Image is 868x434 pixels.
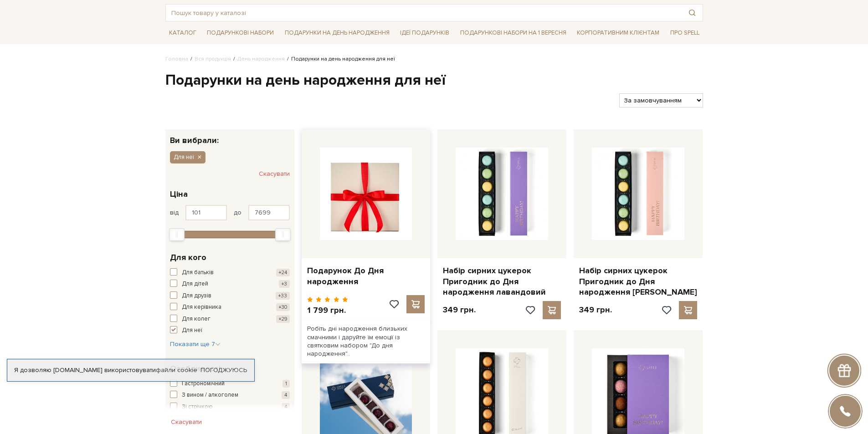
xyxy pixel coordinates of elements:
span: Для дітей [182,280,208,289]
span: +30 [276,303,290,311]
span: 4 [282,403,290,411]
a: файли cookie [156,366,197,374]
span: 1 [282,380,290,388]
a: Набір сирних цукерок Пригодник до Дня народження лавандовий [443,266,561,297]
span: Каталог [165,26,200,40]
p: 1 799 грн. [307,305,349,316]
a: Подарункові набори на 1 Вересня [457,25,570,41]
span: Для неї [174,153,194,161]
a: Погоджуюсь [200,366,247,374]
span: Подарунки на День народження [281,26,393,40]
span: +24 [276,269,290,276]
span: від [170,209,179,217]
button: Пошук товару у каталозі [682,5,703,21]
span: Гастрономічний [182,379,225,388]
button: З вином / алкоголем 4 [170,391,290,400]
li: Подарунки на день народження для неї [285,55,395,63]
div: Ви вибрали: [165,129,294,144]
span: Для керівника [182,303,221,312]
div: Min [169,228,185,241]
p: 349 грн. [579,305,612,315]
a: Вся продукція [195,56,231,62]
button: Показати ще 7 [170,340,221,349]
a: Корпоративним клієнтам [573,25,663,41]
span: +33 [276,292,290,300]
div: Я дозволяю [DOMAIN_NAME] використовувати [7,366,254,374]
span: З вином / алкоголем [182,391,238,400]
span: Для батьків [182,268,214,277]
span: Про Spell [667,26,703,40]
button: Для колег +29 [170,315,290,324]
button: Для дітей +3 [170,280,290,289]
h1: Подарунки на день народження для неї [165,71,703,90]
button: Для неї [170,326,290,335]
div: Max [275,228,291,241]
img: Подарунок До Дня народження [320,148,412,240]
input: Ціна [185,205,227,220]
button: Для керівника +30 [170,303,290,312]
span: 4 [282,391,290,399]
input: Пошук товару у каталозі [166,5,682,21]
a: День народження [237,56,285,62]
span: Для колег [182,315,211,324]
p: 349 грн. [443,305,476,315]
span: Ціна [170,188,188,200]
button: Зі стрічкою 4 [170,403,290,412]
a: Головна [165,56,188,62]
span: +3 [279,280,290,288]
span: Для кого [170,251,206,264]
span: +29 [276,315,290,323]
span: Подарункові набори [203,26,277,40]
span: Для неї [182,326,202,335]
button: Для неї [170,151,205,163]
input: Ціна [248,205,290,220]
button: Скасувати [165,415,207,429]
a: Подарунок До Дня народження [307,266,425,287]
span: Для друзів [182,291,211,301]
span: Ідеї подарунків [396,26,453,40]
span: Показати ще 7 [170,340,221,348]
span: до [234,209,241,217]
span: Зі стрічкою [182,403,213,412]
button: Для батьків +24 [170,268,290,277]
a: Набір сирних цукерок Пригодник до Дня народження [PERSON_NAME] [579,266,697,297]
button: Гастрономічний 1 [170,379,290,388]
button: Для друзів +33 [170,291,290,301]
button: Скасувати [259,167,290,181]
div: Робіть дні народження близьких смачними і даруйте їм емоції із святковим набором "До дня народжен... [302,319,431,363]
